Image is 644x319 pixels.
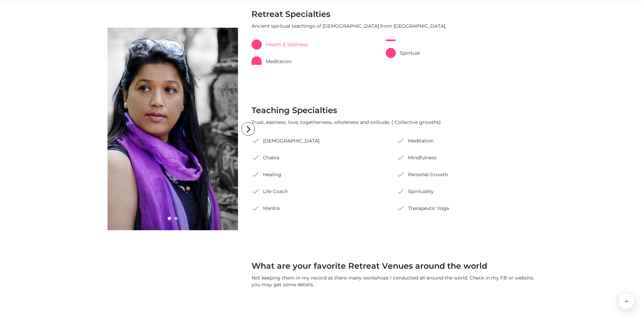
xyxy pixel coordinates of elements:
span: check [252,203,260,213]
a: check Personal Growth [397,169,448,180]
span: check [397,186,405,196]
a: check Meditation [397,136,434,146]
span: check [397,169,405,180]
h3: Retreat Specialties [252,9,537,19]
span: check [252,136,260,146]
a: check Mantra [252,203,280,213]
h3: Teaching Specialties [252,105,537,115]
span: check [252,153,260,163]
span: check [397,136,405,146]
i: arrow_forward_ios [242,123,255,136]
a: check Life Coach [252,186,288,196]
a: Health & Wellness [252,39,308,50]
a: check Spirituality [397,186,434,196]
span: check [397,153,405,163]
a: check Healing [252,169,281,180]
span: check [252,169,260,180]
span: check [397,203,405,213]
a: check Therapeutic Yoga [397,203,449,213]
div: Ancient spiritual teachings of [DEMOGRAPHIC_DATA] from [GEOGRAPHIC_DATA]. [252,23,537,29]
a: check Chakra [252,153,279,163]
a: check Mindfulness [397,153,436,163]
a: Spiritual [386,48,420,58]
h3: What are your favorite Retreat Venues around the world [252,261,537,271]
div: Not keeping them in my record as there many workshops I conducted all around the world. Check in ... [252,274,537,288]
span: check [252,186,260,196]
a: check [DEMOGRAPHIC_DATA] [252,136,319,146]
div: Trust, easiness, love, togetherness, wholeness and solitude. ( Collective growths) [252,119,537,126]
